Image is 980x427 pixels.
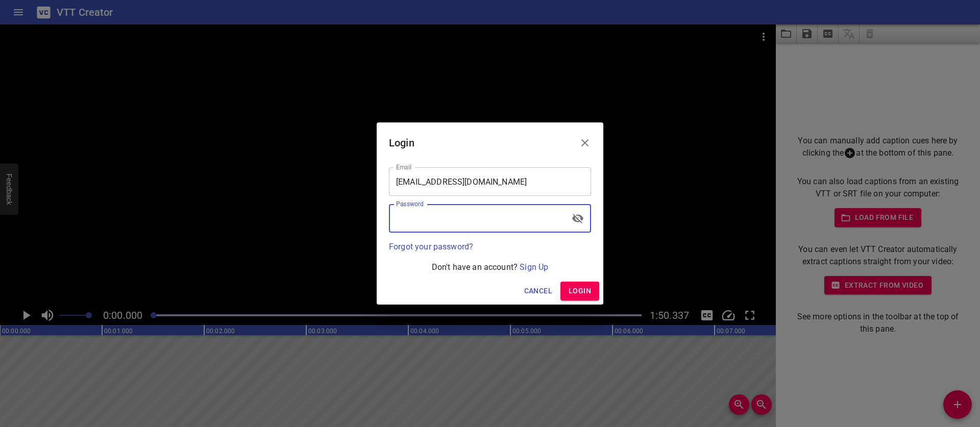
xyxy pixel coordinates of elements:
[569,285,591,297] span: Login
[524,285,552,297] span: Cancel
[389,135,414,151] h6: Login
[520,262,548,272] a: Sign Up
[389,261,591,273] p: Don't have an account?
[573,131,597,155] button: Close
[560,282,599,300] button: Login
[520,282,556,300] button: Cancel
[389,242,473,252] a: Forgot your password?
[566,206,590,231] button: toggle password visibility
